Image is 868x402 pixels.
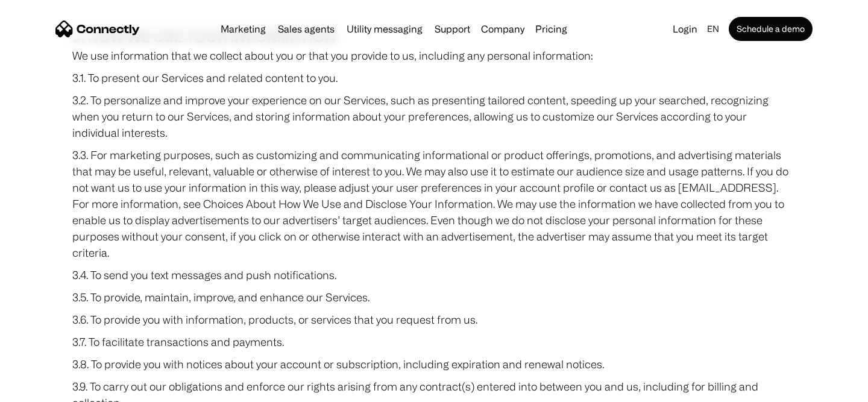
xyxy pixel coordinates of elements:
div: en [707,20,719,37]
a: Pricing [530,24,572,34]
p: 3.4. To send you text messages and push notifications. [72,267,796,283]
a: Utility messaging [342,24,427,34]
p: 3.3. For marketing purposes, such as customizing and communicating informational or product offer... [72,147,796,261]
div: en [702,20,726,37]
aside: Language selected: English [12,380,72,398]
a: home [55,20,140,38]
div: Company [481,20,524,37]
p: 3.6. To provide you with information, products, or services that you request from us. [72,312,796,328]
ul: Language list [24,381,72,398]
p: 3.2. To personalize and improve your experience on our Services, such as presenting tailored cont... [72,92,796,141]
p: 3.8. To provide you with notices about your account or subscription, including expiration and ren... [72,356,796,372]
p: We use information that we collect about you or that you provide to us, including any personal in... [72,48,796,64]
a: Marketing [216,24,271,34]
a: Sales agents [273,24,339,34]
p: 3.1. To present our Services and related content to you. [72,70,796,86]
p: 3.5. To provide, maintain, improve, and enhance our Services. [72,289,796,306]
a: Schedule a demo [729,17,813,41]
div: Company [477,20,528,37]
p: 3.7. To facilitate transactions and payments. [72,334,796,350]
a: Login [668,20,702,37]
a: Support [430,24,475,34]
